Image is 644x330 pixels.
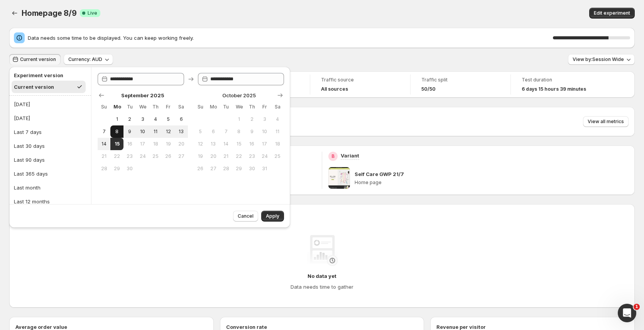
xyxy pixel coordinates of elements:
span: Traffic source [321,77,399,83]
span: 31 [261,166,268,172]
span: 24 [139,153,146,159]
button: Show previous month, August 2025 [96,90,107,101]
p: Self Care GWP 21/7 [355,170,404,178]
span: 18 [152,141,159,147]
button: Current version [9,54,61,65]
span: 6 days 15 hours 39 minutes [522,86,586,92]
span: View by: Session Wide [573,56,624,63]
button: Sunday October 5 2025 [194,125,207,138]
button: Thursday October 2 2025 [245,113,258,125]
button: Wednesday September 24 2025 [136,150,149,162]
span: 16 [127,141,133,147]
button: Thursday October 9 2025 [245,125,258,138]
span: Traffic split [421,77,500,83]
button: Tuesday October 14 2025 [220,138,232,150]
div: Last 365 days [14,170,48,178]
span: Currency: AUD [68,56,102,63]
span: Mo [210,104,216,110]
div: Last 90 days [14,156,45,164]
span: 10 [139,129,146,135]
button: Thursday October 30 2025 [245,162,258,175]
button: Show next month, November 2025 [275,90,286,101]
span: 29 [113,166,120,172]
h4: No data yet [308,272,336,280]
span: 7 [223,129,229,135]
span: 27 [178,153,184,159]
span: 6 [210,129,216,135]
span: 23 [248,153,255,159]
button: Friday September 19 2025 [162,138,175,150]
div: Last 7 days [14,128,42,136]
button: Saturday October 18 2025 [271,138,284,150]
span: 2 [248,116,255,122]
button: Saturday September 27 2025 [175,150,188,162]
span: Mo [113,104,120,110]
a: Traffic split50/50 [421,76,500,93]
button: Friday September 26 2025 [162,150,175,162]
span: 20 [178,141,184,147]
span: Th [152,104,159,110]
th: Sunday [194,101,207,113]
img: No data yet [307,235,338,266]
button: Tuesday October 7 2025 [220,125,232,138]
span: 21 [223,153,229,159]
button: Wednesday October 8 2025 [233,125,245,138]
th: Friday [162,101,175,113]
div: [DATE] [14,100,30,108]
h4: Data needs time to gather [291,283,353,291]
button: Current version [12,81,86,93]
button: Last 12 months [12,195,89,208]
span: 25 [274,153,281,159]
span: 20 [210,153,216,159]
span: 8 [113,129,120,135]
span: 14 [223,141,229,147]
span: 14 [101,141,107,147]
button: Monday October 27 2025 [207,162,220,175]
button: [DATE] [12,98,89,110]
span: Tu [127,104,133,110]
span: 30 [248,166,255,172]
span: Su [101,104,107,110]
span: 28 [101,166,107,172]
span: We [139,104,146,110]
button: Thursday October 23 2025 [245,150,258,162]
img: Self Care GWP 21/7 [328,167,350,189]
button: Wednesday September 3 2025 [136,113,149,125]
h2: B [331,153,335,159]
th: Sunday [98,101,110,113]
h4: All sources [321,86,348,92]
span: 22 [236,153,242,159]
span: 17 [139,141,146,147]
span: 24 [261,153,268,159]
th: Tuesday [220,101,232,113]
button: Sunday October 26 2025 [194,162,207,175]
span: 2 [127,116,133,122]
button: Sunday September 14 2025 [98,138,110,150]
button: Edit experiment [589,8,635,19]
button: Start of range Monday September 8 2025 [110,125,123,138]
span: 30 [127,166,133,172]
button: Tuesday September 9 2025 [123,125,136,138]
span: View all metrics [588,118,624,125]
button: Tuesday September 2 2025 [123,113,136,125]
span: 28 [223,166,229,172]
button: Wednesday October 1 2025 [233,113,245,125]
p: Home page [355,179,629,186]
span: 16 [248,141,255,147]
span: 19 [165,141,172,147]
span: 12 [197,141,204,147]
button: View all metrics [583,116,629,127]
span: Edit experiment [594,10,630,16]
div: Current version [14,83,54,91]
span: 23 [127,153,133,159]
span: 7 [101,129,107,135]
span: Cancel [238,213,254,219]
span: Sa [178,104,184,110]
button: Back [9,8,20,19]
button: Sunday October 12 2025 [194,138,207,150]
button: Tuesday September 23 2025 [123,150,136,162]
span: 4 [274,116,281,122]
span: 26 [165,153,172,159]
p: Variant [341,152,359,159]
th: Monday [207,101,220,113]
